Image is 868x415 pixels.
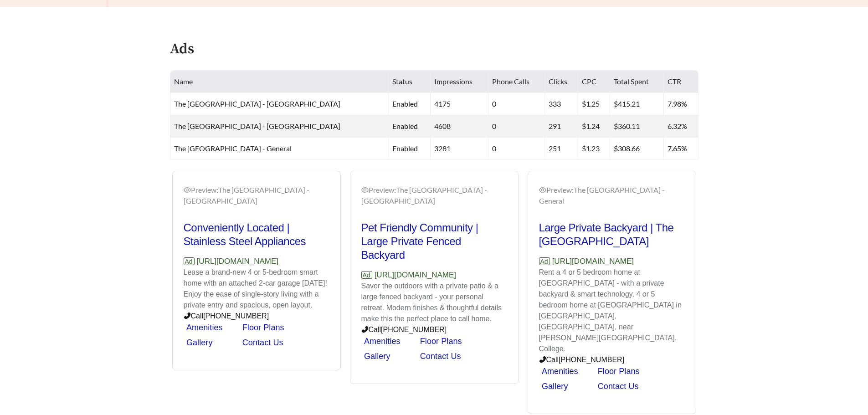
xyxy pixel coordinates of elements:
[610,115,664,138] td: $360.11
[539,186,546,194] span: eye
[488,71,545,93] th: Phone Calls
[488,93,545,115] td: 0
[545,138,578,160] td: 251
[488,115,545,138] td: 0
[539,356,546,363] span: phone
[539,257,550,265] span: Ad
[610,71,664,93] th: Total Spent
[174,144,292,153] span: The [GEOGRAPHIC_DATA] - General
[539,221,685,248] h2: Large Private Backyard | The [GEOGRAPHIC_DATA]
[539,354,685,365] p: Call [PHONE_NUMBER]
[392,144,418,153] span: enabled
[431,93,488,115] td: 4175
[664,93,698,115] td: 7.98%
[431,115,488,138] td: 4608
[431,71,488,93] th: Impressions
[578,115,610,138] td: $1.24
[664,138,698,160] td: 7.65%
[610,93,664,115] td: $415.21
[174,122,340,130] span: The [GEOGRAPHIC_DATA] - [GEOGRAPHIC_DATA]
[174,99,340,108] span: The [GEOGRAPHIC_DATA] - [GEOGRAPHIC_DATA]
[610,138,664,160] td: $308.66
[545,93,578,115] td: 333
[668,77,681,86] span: CTR
[578,93,610,115] td: $1.25
[578,138,610,160] td: $1.23
[582,77,596,86] span: CPC
[598,367,640,376] a: Floor Plans
[542,382,568,391] a: Gallery
[392,99,418,108] span: enabled
[431,138,488,160] td: 3281
[539,267,685,354] p: Rent a 4 or 5 bedroom home at [GEOGRAPHIC_DATA] - with a private backyard & smart technology. 4 o...
[598,382,639,391] a: Contact Us
[664,115,698,138] td: 6.32%
[389,71,431,93] th: Status
[488,138,545,160] td: 0
[170,41,194,57] h4: Ads
[539,184,685,206] div: Preview: The [GEOGRAPHIC_DATA] - General
[542,367,578,376] a: Amenities
[170,71,389,93] th: Name
[392,122,418,130] span: enabled
[539,256,685,267] p: [URL][DOMAIN_NAME]
[545,115,578,138] td: 291
[545,71,578,93] th: Clicks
